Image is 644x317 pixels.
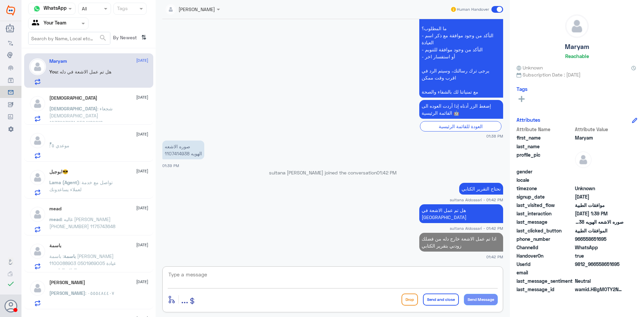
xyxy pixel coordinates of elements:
i: ⇅ [141,32,147,43]
h5: Ahmed [49,280,85,285]
span: موافقات الطبية [575,202,624,209]
span: true [575,252,624,259]
span: last_name [517,143,574,150]
span: : باسمة [PERSON_NAME] 1100088903 0501969005 عيادة العلاج الطبيعي [49,253,116,273]
span: Human Handover [457,6,489,12]
img: defaultAdmin.png [575,151,592,168]
span: Attribute Name [517,126,574,133]
span: Maryam [575,134,624,141]
span: last_interaction [517,210,574,217]
img: whatsapp.png [32,4,42,14]
span: locale [517,176,574,183]
h5: ابوجبل😎 [49,169,68,175]
span: last_clicked_button [517,227,574,234]
span: [DATE] [136,94,148,100]
span: last_visited_flow [517,202,574,209]
span: 9812_966558651695 [575,261,624,268]
span: [DEMOGRAPHIC_DATA] [49,106,97,111]
span: Unknown [517,64,543,71]
h6: Tags [517,86,528,92]
img: Widebot Logo [6,5,15,16]
span: : غاليه [PERSON_NAME] [PHONE_NUMBER] 1175743648 [49,216,115,229]
span: : هل تم عمل الاشعة في دله [57,69,111,74]
span: 2025-09-30T10:39:18.324Z [575,210,624,217]
span: signup_date [517,193,574,200]
h6: Attributes [517,117,540,123]
h5: Maryam [49,58,67,64]
span: phone_number [517,235,574,243]
span: : ٠٥٥٥٤٨٤٤٠٧ [85,290,114,296]
span: profile_pic [517,151,574,167]
span: email [517,269,574,276]
input: Search by Name, Local etc… [29,32,110,44]
span: null [575,168,624,175]
img: defaultAdmin.png [29,169,46,186]
span: last_message_sentiment [517,277,574,284]
span: 2 [575,244,624,251]
img: defaultAdmin.png [566,15,588,38]
h6: Reachable [565,53,589,59]
span: 01:42 PM [377,170,396,175]
span: [DATE] [136,57,148,63]
span: sultana Aldossari - 01:42 PM [450,225,503,231]
span: mead [49,216,61,222]
span: : تواصل مع خدمة لعملاء يساعدونك [49,179,113,192]
span: gender [517,168,574,175]
span: 01:38 PM [486,133,503,139]
span: [PERSON_NAME] [49,290,85,296]
span: Unknown [575,185,624,192]
img: defaultAdmin.png [29,132,46,149]
img: defaultAdmin.png [29,58,46,75]
span: last_message_id [517,286,574,293]
button: Send and close [423,294,459,306]
p: 30/9/2025, 1:42 PM [419,233,503,252]
img: defaultAdmin.png [29,243,46,260]
span: : موعدي ٥ [49,143,69,148]
span: UserId [517,261,574,268]
button: ... [181,292,188,307]
h5: Mohammed [49,95,97,101]
button: Drop [401,294,418,306]
p: 30/9/2025, 1:42 PM [419,204,503,223]
button: Avatar [4,300,17,312]
div: Tags [116,5,128,13]
span: last_message [517,218,574,225]
p: 30/9/2025, 1:42 PM [459,183,503,195]
p: 30/9/2025, 1:38 PM [419,100,503,119]
button: Send Message [464,294,498,305]
span: null [575,176,624,183]
span: [DATE] [136,242,148,248]
span: ... [181,293,188,305]
span: HandoverOn [517,252,574,259]
span: 966558651695 [575,235,624,243]
img: defaultAdmin.png [29,280,46,297]
span: timezone [517,185,574,192]
h5: باسمة [49,243,61,249]
h5: mead [49,206,61,212]
span: sultana Aldossari - 01:42 PM [450,197,503,203]
span: [DATE] [136,279,148,285]
span: الموافقات الطبية [575,227,624,234]
span: باسمة [64,253,76,259]
span: 2025-09-30T10:38:08.844Z [575,193,624,200]
p: 30/9/2025, 1:39 PM [162,141,204,159]
button: search [99,33,107,44]
img: defaultAdmin.png [29,95,46,112]
span: null [575,269,624,276]
h5: Maryam [565,43,589,51]
span: By Newest [110,32,139,45]
span: You [49,69,57,74]
span: [DATE] [136,205,148,211]
p: sultana [PERSON_NAME] joined the conversation [162,169,503,176]
span: Attribute Value [575,126,624,133]
span: 0 [575,277,624,284]
span: [DATE] [136,168,148,174]
span: Lama (Agent) [49,179,79,185]
span: wamid.HBgMOTY2NTU4NjUxNjk1FQIAEhgUM0FDRDU3OUY2N0EyMDREQzQ4RTcA [575,286,624,293]
span: [DATE] [136,131,148,137]
span: ChannelId [517,244,574,251]
span: first_name [517,134,574,141]
div: العودة للقائمة الرئيسية [420,121,501,131]
span: Subscription Date : [DATE] [517,71,637,78]
img: yourTeam.svg [32,18,42,29]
